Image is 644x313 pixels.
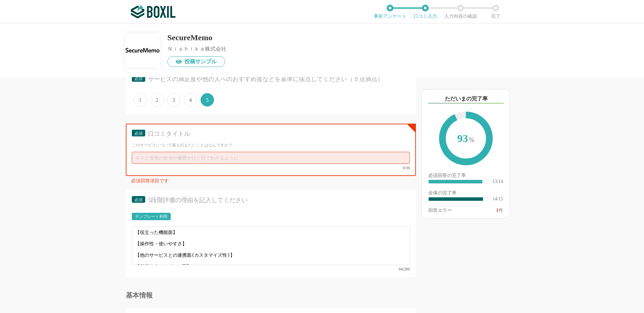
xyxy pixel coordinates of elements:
input: タスク管理の担当や履歴がひと目でわかるように [132,152,410,164]
div: 必須回答の完了率 [428,173,503,179]
div: 全体の完了率 [428,191,503,197]
div: 口コミタイトル [148,130,398,138]
span: 投稿サンプル [184,59,217,64]
span: 3 [167,93,180,107]
div: Ｎｉｓｈｉｋａ株式会社 [167,46,226,52]
li: 完了 [478,5,513,19]
div: 必須回答項目です [131,179,416,186]
span: 5 [201,93,214,107]
span: 1 [496,208,498,213]
div: SecureMemo [167,34,226,42]
div: 回答エラー [428,208,452,213]
li: 事前アンケート [372,5,408,19]
span: 必須 [135,76,143,81]
li: 口コミ入力 [408,5,443,19]
div: テンプレート利用 [135,214,167,218]
div: このサービスについて最も伝えたいことはなんですか？ [132,142,410,148]
div: 基本情報 [126,292,416,299]
div: サービスの満足度や他の人へのおすすめ度などを基準に採点してください（５点満点） [148,75,398,83]
li: 入力内容の確認 [443,5,478,19]
div: 5段階評価の理由を記入してください [148,196,398,204]
div: 84/200 [132,267,410,271]
div: 13/14 [492,179,503,184]
span: 4 [184,93,197,107]
span: % [469,136,474,143]
span: 必須 [135,131,143,136]
span: 2 [150,93,164,107]
span: 必須 [135,197,143,202]
img: ボクシルSaaS_ロゴ [131,5,175,18]
span: 1 [133,93,147,107]
div: ​ [429,197,483,201]
div: ​ [429,180,482,183]
div: 0/30 [132,166,410,170]
span: 93 [446,118,486,160]
div: 件 [496,208,503,213]
div: ただいまの完了率 [428,95,504,104]
div: 14/15 [492,197,503,201]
